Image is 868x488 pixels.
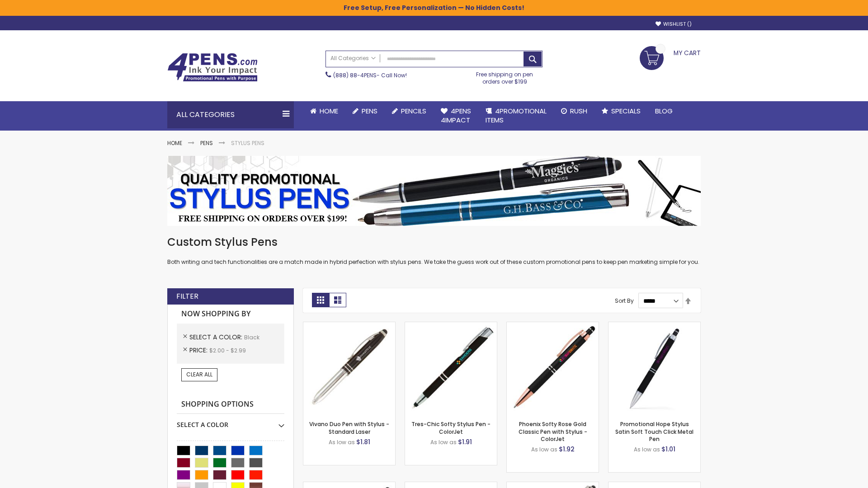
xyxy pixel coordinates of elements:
a: Phoenix Softy Rose Gold Classic Pen with Stylus - ColorJet-Black [507,322,599,329]
a: Home [167,139,182,147]
span: All Categories [330,55,376,62]
a: Pens [200,139,213,147]
a: Clear All [181,368,217,381]
span: Rush [570,106,587,116]
strong: Shopping Options [177,395,284,414]
span: 4PROMOTIONAL ITEMS [486,106,547,125]
a: Promotional Hope Stylus Satin Soft Touch Click Metal Pen [615,420,693,442]
a: Wishlist [656,21,692,28]
span: $1.91 [458,437,472,446]
a: 4Pens4impact [434,101,478,131]
span: $1.01 [661,445,675,454]
span: Price [189,346,209,355]
a: Home [303,101,345,121]
span: $1.81 [356,437,370,446]
span: - Call Now! [333,71,407,79]
a: All Categories [326,51,380,66]
span: $1.92 [559,445,575,454]
span: Select A Color [189,333,244,342]
img: 4Pens Custom Pens and Promotional Products [167,53,258,82]
span: As low as [329,438,355,446]
a: (888) 88-4PENS [333,71,377,79]
strong: Filter [176,291,198,301]
div: Both writing and tech functionalities are a match made in hybrid perfection with stylus pens. We ... [167,235,701,266]
span: Specials [611,106,641,116]
span: Home [320,106,338,116]
a: 4PROMOTIONALITEMS [478,101,554,131]
span: 4Pens 4impact [441,106,471,125]
a: Vivano Duo Pen with Stylus - Standard Laser [309,420,389,435]
strong: Grid [312,293,329,307]
img: Stylus Pens [167,156,701,226]
span: Clear All [186,371,212,378]
span: As low as [430,438,457,446]
span: Black [244,333,259,341]
img: Phoenix Softy Rose Gold Classic Pen with Stylus - ColorJet-Black [507,322,599,414]
img: Promotional Hope Stylus Satin Soft Touch Click Metal Pen-Black [609,322,700,414]
a: Pencils [385,101,434,121]
span: Pens [362,106,377,116]
a: Phoenix Softy Rose Gold Classic Pen with Stylus - ColorJet [519,420,587,442]
a: Vivano Duo Pen with Stylus - Standard Laser-Black [303,322,395,329]
span: As low as [531,446,557,453]
a: Blog [648,101,680,121]
a: Tres-Chic Softy Stylus Pen - ColorJet [411,420,491,435]
strong: Stylus Pens [231,139,264,147]
span: $2.00 - $2.99 [209,347,246,354]
img: Vivano Duo Pen with Stylus - Standard Laser-Black [303,322,395,414]
label: Sort By [615,297,634,305]
span: Pencils [401,106,426,116]
h1: Custom Stylus Pens [167,235,701,249]
a: Tres-Chic Softy Stylus Pen - ColorJet-Black [405,322,497,329]
a: Rush [554,101,594,121]
a: Specials [594,101,648,121]
strong: Now Shopping by [177,305,284,324]
div: Free shipping on pen orders over $199 [467,67,543,85]
div: Select A Color [177,414,284,429]
a: Promotional Hope Stylus Satin Soft Touch Click Metal Pen-Black [609,322,700,329]
a: Pens [345,101,385,121]
span: Blog [655,106,673,116]
img: Tres-Chic Softy Stylus Pen - ColorJet-Black [405,322,497,414]
div: All Categories [167,101,294,128]
span: As low as [634,446,660,453]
